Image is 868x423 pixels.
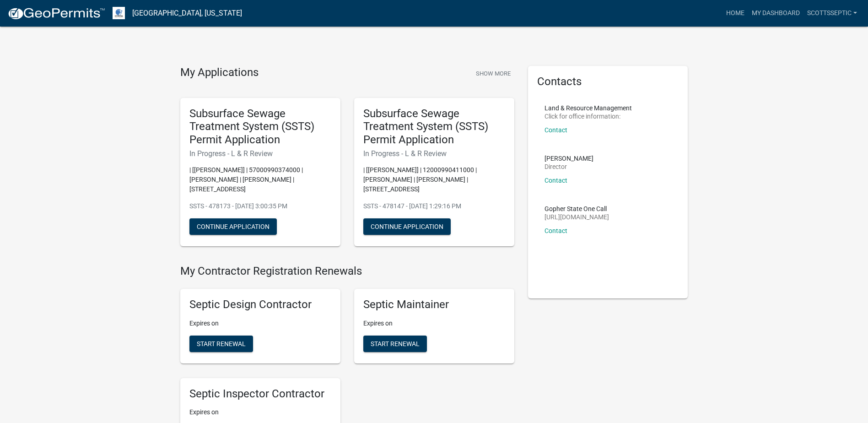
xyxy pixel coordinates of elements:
[189,407,331,417] p: Expires on
[189,387,331,401] h5: Septic Inspector Contractor
[197,340,246,347] span: Start Renewal
[189,107,331,146] h5: Subsurface Sewage Treatment System (SSTS) Permit Application
[363,298,505,311] h5: Septic Maintainer
[545,214,609,220] p: [URL][DOMAIN_NAME]
[363,319,505,328] p: Expires on
[803,5,861,22] a: scottsseptic
[189,165,331,194] p: | [[PERSON_NAME]] | 57000990374000 | [PERSON_NAME] | [PERSON_NAME] | [STREET_ADDRESS]
[748,5,803,22] a: My Dashboard
[545,177,567,184] a: Contact
[189,201,331,211] p: SSTS - 478173 - [DATE] 3:00:35 PM
[180,66,259,80] h4: My Applications
[189,149,331,158] h6: In Progress - L & R Review
[132,5,242,21] a: [GEOGRAPHIC_DATA], [US_STATE]
[545,105,632,111] p: Land & Resource Management
[113,7,125,19] img: Otter Tail County, Minnesota
[189,336,253,352] button: Start Renewal
[363,336,427,352] button: Start Renewal
[363,218,451,235] button: Continue Application
[371,340,420,347] span: Start Renewal
[722,5,748,22] a: Home
[363,201,505,211] p: SSTS - 478147 - [DATE] 1:29:16 PM
[537,75,679,88] h5: Contacts
[472,66,514,81] button: Show More
[189,298,331,311] h5: Septic Design Contractor
[189,218,277,235] button: Continue Application
[545,126,567,134] a: Contact
[363,149,505,158] h6: In Progress - L & R Review
[363,165,505,194] p: | [[PERSON_NAME]] | 12000990411000 | [PERSON_NAME] | [PERSON_NAME] | [STREET_ADDRESS]
[189,319,331,328] p: Expires on
[363,107,505,146] h5: Subsurface Sewage Treatment System (SSTS) Permit Application
[545,155,593,162] p: [PERSON_NAME]
[545,163,593,170] p: Director
[180,265,514,278] h4: My Contractor Registration Renewals
[545,206,609,212] p: Gopher State One Call
[545,227,567,234] a: Contact
[545,113,632,119] p: Click for office information:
